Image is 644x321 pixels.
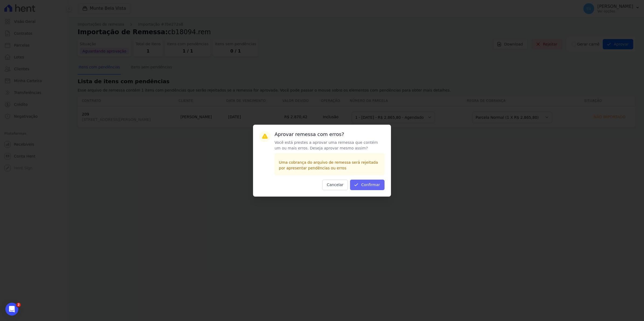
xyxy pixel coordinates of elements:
[275,131,385,138] h3: Aprovar remessa com erros?
[275,140,385,151] p: Você está prestes a aprovar uma remessa que contém um ou mais erros. Deseja aprovar mesmo assim?
[5,303,18,316] iframe: Intercom live chat
[350,180,385,190] button: Confirmar
[16,303,21,307] span: 2
[279,160,380,171] p: Uma cobrança do arquivo de remessa será rejeitada por apresentar pendências ou erros
[322,180,348,190] button: Cancelar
